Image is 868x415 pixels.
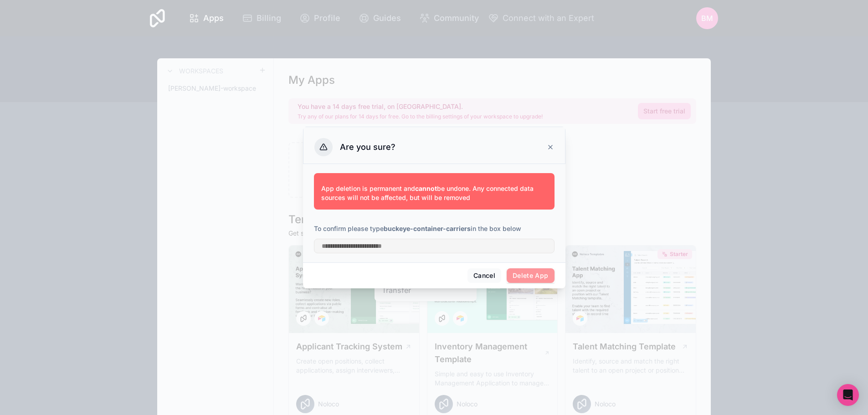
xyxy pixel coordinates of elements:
p: To confirm please type in the box below [314,224,555,233]
strong: buckeye-container-carriers [384,225,471,232]
button: Cancel [467,268,501,283]
h3: Are you sure? [340,142,395,153]
p: App deletion is permanent and be undone. Any connected data sources will not be affected, but wil... [321,184,547,202]
div: Open Intercom Messenger [837,384,859,406]
strong: cannot [415,184,437,192]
